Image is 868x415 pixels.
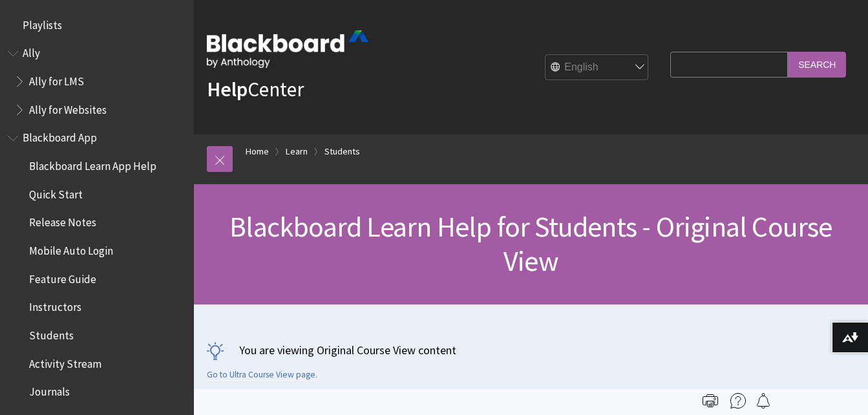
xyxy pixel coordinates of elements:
nav: Book outline for Playlists [8,14,186,36]
span: Playlists [23,14,62,32]
span: Feature Guide [29,268,96,286]
span: Ally [23,43,40,60]
a: Students [324,144,360,160]
a: Go to Ultra Course View page. [207,369,317,381]
span: Release Notes [29,212,96,229]
select: Site Language Selector [545,55,649,81]
span: Journals [29,381,70,399]
a: Learn [286,144,308,160]
p: You are viewing Original Course View content [207,342,855,358]
a: Home [246,144,269,160]
span: Ally for LMS [29,70,84,88]
span: Mobile Auto Login [29,240,113,257]
span: Blackboard Learn Help for Students - Original Course View [229,209,832,279]
span: Blackboard App [23,127,97,145]
nav: Book outline for Anthology Ally Help [8,43,186,121]
input: Search [788,52,846,77]
img: More help [730,393,746,409]
span: Students [29,325,74,342]
span: Blackboard Learn App Help [29,155,156,173]
span: Ally for Websites [29,99,107,116]
span: Activity Stream [29,353,101,370]
strong: Help [207,76,248,102]
img: Follow this page [756,393,771,409]
span: Quick Start [29,184,83,201]
img: Print [703,393,718,409]
span: Instructors [29,297,81,314]
img: Blackboard by Anthology [207,30,368,68]
a: HelpCenter [207,76,304,102]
